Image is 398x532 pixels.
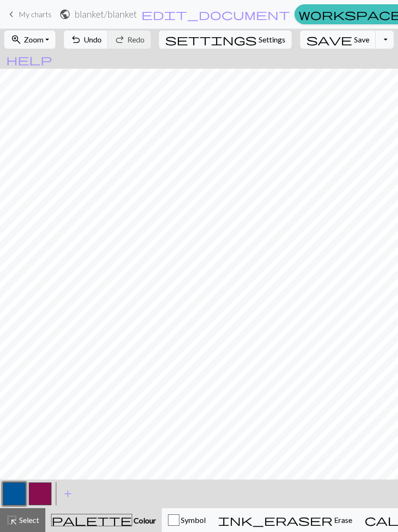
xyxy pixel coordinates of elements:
span: highlight_alt [6,513,18,527]
span: Erase [333,515,352,524]
span: public [59,8,71,21]
span: Settings [259,34,285,45]
button: Symbol [162,508,212,532]
h2: blanket / blanket [74,9,137,20]
span: help [6,53,52,66]
span: Select [18,515,39,524]
span: Undo [84,35,102,44]
span: zoom_in [10,33,22,46]
span: palette [52,513,132,527]
button: Colour [45,508,162,532]
a: My charts [6,6,52,22]
span: My charts [19,10,52,19]
i: Settings [165,34,257,45]
span: Symbol [179,515,206,524]
button: SettingsSettings [159,31,292,49]
button: Save [300,31,376,49]
span: settings [165,33,257,46]
span: keyboard_arrow_left [6,8,17,21]
span: add [62,487,73,501]
span: undo [70,33,82,46]
span: save [306,33,352,46]
span: ink_eraser [218,513,333,527]
span: Save [354,35,369,44]
button: Zoom [4,31,55,49]
button: Erase [212,508,358,532]
button: Undo [64,31,108,49]
span: Zoom [24,35,43,44]
span: Colour [132,516,156,525]
span: edit_document [141,8,290,21]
